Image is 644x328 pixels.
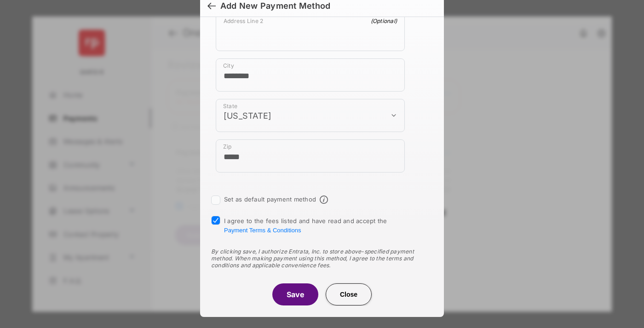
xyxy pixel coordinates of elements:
[224,196,316,203] label: Set as default payment method
[216,13,405,51] div: payment_method_screening[postal_addresses][addressLine2]
[216,139,405,173] div: payment_method_screening[postal_addresses][postalCode]
[224,217,387,234] span: I agree to the fees listed and have read and accept the
[216,58,405,92] div: payment_method_screening[postal_addresses][locality]
[220,1,330,11] div: Add New Payment Method
[216,99,405,132] div: payment_method_screening[postal_addresses][administrativeArea]
[224,227,301,234] button: I agree to the fees listed and have read and accept the
[211,248,433,269] div: By clicking save, I authorize Entrata, Inc. to store above-specified payment method. When making ...
[326,283,372,305] button: Close
[272,283,318,305] button: Save
[320,196,328,204] span: Default payment method info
